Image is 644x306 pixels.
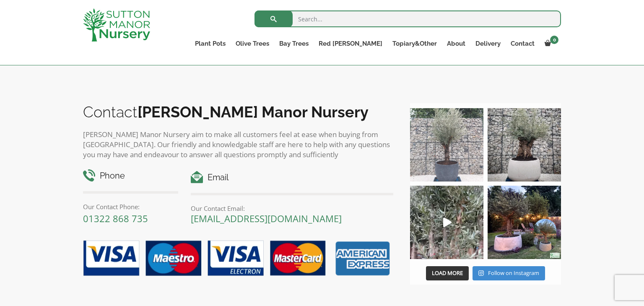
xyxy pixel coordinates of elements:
img: logo [83,8,150,41]
a: Contact [506,38,540,49]
h2: Contact [83,103,393,121]
a: Topiary&Other [387,38,442,49]
a: [EMAIL_ADDRESS][DOMAIN_NAME] [191,212,342,225]
button: Load More [426,266,469,280]
svg: Instagram [478,270,484,276]
a: Plant Pots [190,38,231,49]
img: “The poetry of nature is never dead” 🪴🫒 A stunning beautiful customer photo has been sent into us... [488,186,561,259]
a: Delivery [470,38,506,49]
span: 0 [550,36,558,44]
img: payment-options.png [77,236,393,282]
span: Follow on Instagram [488,269,539,277]
img: Check out this beauty we potted at our nursery today ❤️‍🔥 A huge, ancient gnarled Olive tree plan... [488,108,561,182]
svg: Play [443,218,452,227]
a: Instagram Follow on Instagram [473,266,545,280]
p: [PERSON_NAME] Manor Nursery aim to make all customers feel at ease when buying from [GEOGRAPHIC_D... [83,130,393,160]
input: Search... [254,10,561,27]
a: 0 [540,38,561,49]
span: Load More [432,269,463,277]
p: Our Contact Email: [191,203,393,213]
h4: Email [191,171,393,184]
a: Red [PERSON_NAME] [314,38,387,49]
p: Our Contact Phone: [83,202,178,212]
a: Play [410,186,483,259]
a: About [442,38,470,49]
img: A beautiful multi-stem Spanish Olive tree potted in our luxurious fibre clay pots 😍😍 [410,108,483,182]
a: 01322 868 735 [83,212,148,225]
h4: Phone [83,169,178,182]
a: Bay Trees [274,38,314,49]
b: [PERSON_NAME] Manor Nursery [138,103,369,121]
img: New arrivals Monday morning of beautiful olive trees 🤩🤩 The weather is beautiful this summer, gre... [410,186,483,259]
a: Olive Trees [231,38,274,49]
